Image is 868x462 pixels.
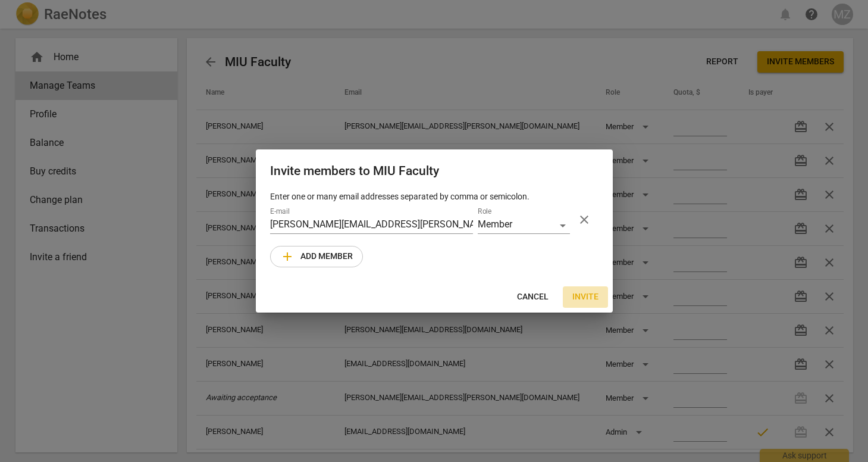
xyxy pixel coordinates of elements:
button: Invite [563,286,608,308]
button: Add [270,246,363,267]
span: close [577,213,591,227]
div: Member [478,217,570,234]
label: E-mail [270,208,290,216]
span: add [280,249,294,264]
h2: Invite members to MIU Faculty [270,164,598,179]
span: Add member [280,249,353,264]
label: Role [478,208,491,216]
span: Cancel [517,291,549,303]
p: Enter one or many email addresses separated by comma or semicolon. [270,191,598,203]
button: Cancel [507,286,558,308]
span: Invite [572,291,598,303]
